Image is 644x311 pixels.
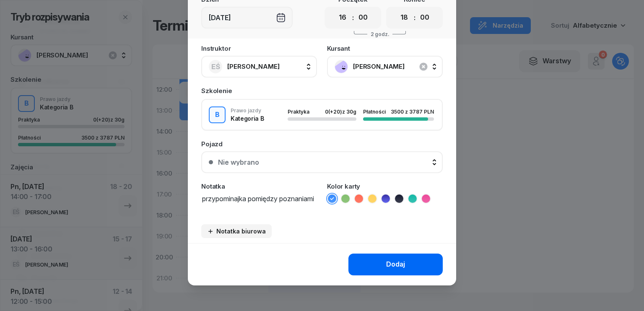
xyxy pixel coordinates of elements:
[391,109,434,114] div: 3500 z 3787 PLN
[202,100,442,130] button: BPrawo jazdyKategoria BPraktyka0(+20)z 30gPłatności3500 z 3787 PLN
[363,109,391,114] div: Płatności
[207,228,266,235] div: Notatka biurowa
[211,63,220,70] span: EŚ
[218,159,259,166] div: Nie wybrano
[201,151,443,173] button: Nie wybrano
[386,259,405,270] div: Dodaj
[325,109,356,114] div: 0 z 30g
[348,254,443,275] button: Dodaj
[201,224,272,238] button: Notatka biurowa
[414,13,415,23] div: :
[227,62,280,70] span: [PERSON_NAME]
[353,61,435,72] span: [PERSON_NAME]
[352,13,354,23] div: :
[288,109,309,115] span: Praktyka
[328,109,342,115] span: (+20)
[201,56,317,78] button: EŚ[PERSON_NAME]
